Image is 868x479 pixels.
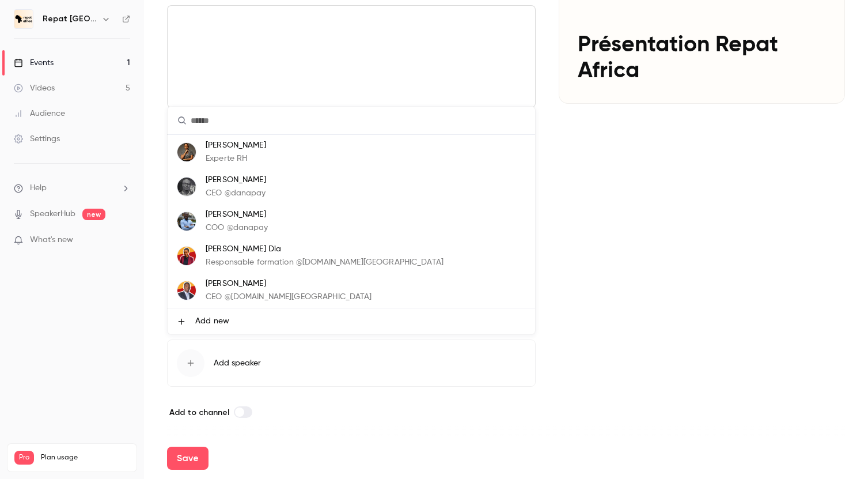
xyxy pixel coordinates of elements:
[206,153,266,165] p: Experte RH
[177,281,196,300] img: Kara Diaby
[206,278,372,290] p: [PERSON_NAME]
[206,243,444,255] p: [PERSON_NAME] Dia
[177,247,196,265] img: Fatoumata Dia
[177,178,196,196] img: Moussa Dembele
[206,174,266,186] p: [PERSON_NAME]
[177,143,196,161] img: Hannah Dehauteur
[206,209,268,221] p: [PERSON_NAME]
[195,315,229,327] span: Add new
[206,222,268,234] p: COO @danapay
[206,291,372,303] p: CEO @[DOMAIN_NAME][GEOGRAPHIC_DATA]
[206,139,266,152] p: [PERSON_NAME]
[206,187,266,199] p: CEO @danapay
[206,257,444,269] p: Responsable formation @[DOMAIN_NAME][GEOGRAPHIC_DATA]
[177,212,196,231] img: Demba Dembele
